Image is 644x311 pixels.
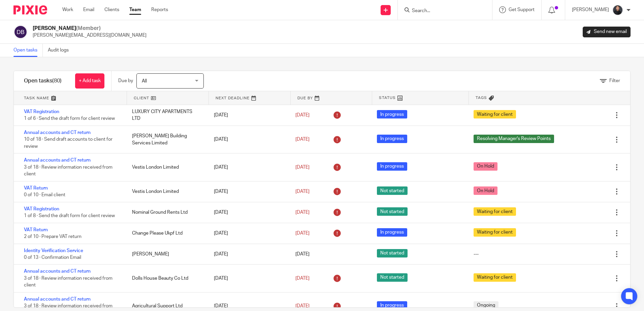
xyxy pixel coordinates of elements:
span: [DATE] [295,113,310,117]
a: VAT Return [24,228,48,232]
span: [DATE] [295,252,310,256]
div: [DATE] [207,206,289,219]
span: 2 of 10 · Prepare VAT return [24,234,82,239]
span: Waiting for client [474,207,516,216]
span: Tags [476,95,487,101]
span: On Hold [474,186,497,195]
a: Annual accounts and CT return [24,269,91,274]
span: (Member) [76,26,101,31]
span: 3 of 18 · Review information received from client [24,276,112,288]
span: Ongoing [474,301,498,310]
div: [PERSON_NAME] Building Services Limited [125,129,207,150]
a: VAT Registration [24,207,59,211]
div: [DATE] [207,161,289,174]
input: Search [411,8,472,14]
img: svg%3E [13,25,28,39]
a: Annual accounts and CT return [24,130,91,135]
h1: Open tasks [24,77,62,84]
div: Vestis London Limited [125,161,207,174]
div: Nominal Ground Rents Ltd [125,206,207,219]
span: [DATE] [295,276,310,281]
p: [PERSON_NAME][EMAIL_ADDRESS][DOMAIN_NAME] [33,32,147,39]
div: [DATE] [207,247,289,261]
div: [DATE] [207,272,289,285]
div: --- [474,251,479,257]
span: In progress [377,301,407,310]
span: [DATE] [295,137,310,142]
span: Filter [609,78,620,83]
span: [DATE] [295,231,310,236]
span: [DATE] [295,304,310,308]
p: [PERSON_NAME] [572,6,609,13]
img: Pixie [13,5,47,14]
span: [DATE] [295,165,310,170]
div: [DATE] [207,108,289,122]
span: 10 of 18 · Send draft accounts to client for review [24,137,112,149]
a: Email [83,6,94,13]
a: VAT Return [24,186,48,191]
div: LUXURY CITY APARTMENTS LTD [125,105,207,126]
span: Waiting for client [474,110,516,118]
span: Not started [377,273,408,282]
a: VAT Registration [24,109,59,114]
span: In progress [377,135,407,143]
span: Waiting for client [474,228,516,237]
span: Not started [377,186,408,195]
h2: [PERSON_NAME] [33,25,147,32]
div: [PERSON_NAME] [125,247,207,261]
span: Not started [377,207,408,216]
div: [DATE] [207,227,289,240]
a: Send new email [583,27,631,37]
div: Vestis London Limited [125,185,207,198]
a: Work [62,6,73,13]
div: Change Please Ukpf Ltd [125,227,207,240]
p: Due by [118,77,133,84]
img: My%20Photo.jpg [612,5,623,15]
span: Resolving Manager's Review Points [474,135,554,143]
div: [DATE] [207,185,289,198]
span: In progress [377,162,407,171]
span: 1 of 8 · Send the draft form for client review [24,213,115,218]
span: In progress [377,228,407,237]
a: Identity Verification Service [24,248,83,253]
a: Reports [151,6,168,13]
span: 0 of 13 · Confirmation Email [24,255,81,260]
a: Team [129,6,141,13]
span: Not started [377,249,408,257]
span: 1 of 6 · Send the draft form for client review [24,116,115,121]
span: 0 of 10 · Email client [24,193,65,197]
a: Annual accounts and CT return [24,158,91,163]
span: (80) [52,78,62,83]
span: In progress [377,110,407,118]
span: All [142,79,147,83]
a: + Add task [75,73,104,89]
span: [DATE] [295,189,310,194]
span: Status [379,95,396,101]
a: Open tasks [13,44,43,57]
span: 3 of 18 · Review information received from client [24,165,112,177]
a: Audit logs [48,44,74,57]
div: [DATE] [207,133,289,146]
span: On Hold [474,162,497,171]
a: Annual accounts and CT return [24,297,91,302]
span: Get Support [509,7,535,12]
span: Waiting for client [474,273,516,282]
a: Clients [104,6,119,13]
div: Dolls House Beauty Co Ltd [125,272,207,285]
span: [DATE] [295,210,310,215]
